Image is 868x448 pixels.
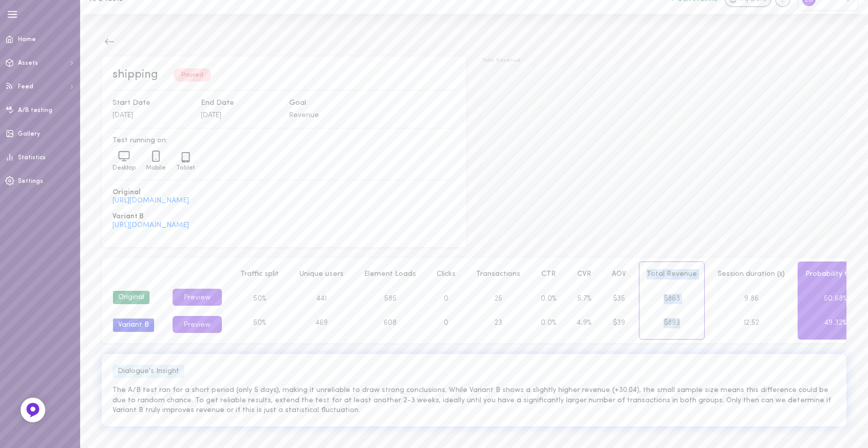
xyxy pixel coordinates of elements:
div: Variant B [113,319,154,332]
span: Session duration (s) [718,270,785,278]
a: [URL][DOMAIN_NAME] [112,221,189,229]
span: 0.0% [541,319,556,327]
span: [DATE] [201,111,221,119]
span: 9.86 [744,295,759,303]
span: 585 [384,295,397,303]
span: Probability to win [805,270,865,278]
button: Preview [173,289,222,306]
a: [URL][DOMAIN_NAME] [112,197,189,204]
span: Clicks [437,270,456,278]
span: 23 [495,319,502,327]
div: Original [113,291,149,304]
span: A/B testing [18,107,52,114]
span: Tablet [176,165,195,171]
span: 50% [253,319,266,327]
span: 608 [384,319,397,327]
span: 50% [253,295,266,303]
span: 49.32% [824,319,846,327]
span: $893 [664,319,680,327]
img: Feedback Button [25,402,41,418]
span: Home [18,36,36,43]
span: Original [112,188,456,198]
span: Settings [18,178,43,184]
span: CVR [577,270,591,278]
div: Dialogue's Insight [112,365,184,378]
span: Goal [289,98,367,109]
span: [DATE] [112,111,133,119]
span: 441 [316,295,327,303]
span: 5.7% [577,295,591,303]
span: Mobile [146,165,166,171]
span: $39 [613,319,625,327]
button: Preview [173,316,222,333]
span: Assets [18,60,38,66]
div: Paused [174,68,211,82]
span: $863 [664,295,680,303]
span: CTR [541,270,556,278]
span: End Date [201,98,279,109]
span: shipping [112,69,158,81]
span: Feed [18,84,33,90]
span: Desktop [112,165,136,171]
span: 0 [444,319,448,327]
span: 12.52 [744,319,759,327]
span: Revenue [289,111,319,119]
span: Element Loads [364,270,416,278]
span: 0 [444,295,448,303]
span: 0.0% [541,295,556,303]
span: Statistics [18,155,46,161]
span: Start Date [112,98,191,109]
span: Traffic split [240,270,279,278]
span: 50.68% [824,295,847,303]
span: Test running on: [112,136,456,146]
span: Total Revenue [647,270,697,278]
span: AOV [612,270,626,278]
span: Transactions [476,270,520,278]
span: The A/B test ran for a short period (only 5 days), making it unreliable to draw strong conclusion... [112,385,836,416]
span: 469 [315,319,328,327]
span: Unique users [299,270,344,278]
span: 25 [495,295,502,303]
span: 4.9% [577,319,591,327]
span: Variant B [112,212,456,222]
span: $35 [613,295,625,303]
span: Total Revenue [482,57,846,64]
span: Gallery [18,131,40,137]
